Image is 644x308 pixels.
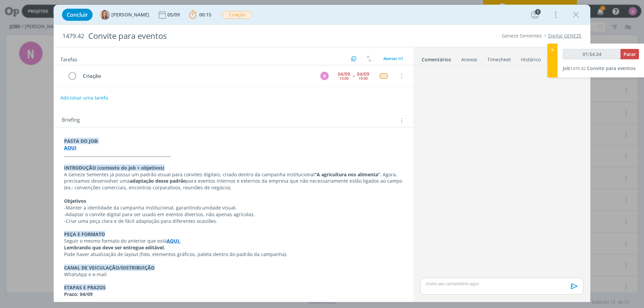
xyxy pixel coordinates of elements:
div: 1 [535,9,541,15]
span: 00:15 [199,11,211,18]
button: 00:15 [187,9,213,20]
button: A[PERSON_NAME] [100,10,149,20]
a: Geneze Sementes [502,33,542,39]
button: Adicionar uma tarefa [60,92,108,104]
p: Seguir o mesmo formato do anterior que está [64,238,403,244]
p: -Manter a identidade da campanha institucional, garantindo unidade visual. [64,204,403,211]
strong: Prazo: 04/09 [64,291,93,297]
a: Timesheet [487,53,511,63]
a: AQUI. [167,238,180,244]
a: Histórico [521,53,541,63]
span: Criação [222,11,252,19]
div: 05/09 [167,12,181,17]
div: 04/09 [357,72,369,76]
strong: “A agricultura nos alimenta” [315,171,380,178]
p: -Criar uma peça clara e de fácil adaptação para diferentes ocasiões. [64,218,403,225]
strong: PASTA DO JOB: [64,138,99,144]
span: Briefing [62,116,80,125]
img: A [100,10,110,20]
strong: INTRODUÇÃO (contexto do job + objetivos) [64,165,164,171]
a: Job1479.42Convite para eventos [563,65,636,71]
img: arrow-down-up.svg [367,56,371,62]
span: Concluir [67,12,88,17]
p: Pode haver atualização de layout (foto, elementos gráficos, paleta dentro do padrão da campanha). [64,251,403,258]
div: Criação [80,72,314,80]
p: WhatsApp e e-mail [64,271,403,278]
span: Convite para eventos [587,65,636,71]
strong: Lembrando que deve ser entregue editável. [64,244,165,251]
a: AQUI [64,144,76,151]
button: 1 [530,9,540,20]
strong: Objetivos [64,198,86,204]
strong: adaptação desse padrão [130,178,186,184]
div: N [320,72,329,80]
p: -Adaptar o convite digital para ser usado em eventos diversos, não apenas agrícolas. [64,211,403,218]
span: Parar [624,51,636,57]
span: 1479.42 [62,33,84,40]
button: Criação [222,11,253,19]
strong: ETAPAS E PRAZOS [64,284,106,291]
strong: PEÇA E FORMATO [64,231,105,237]
button: N [319,71,329,81]
div: dialog [54,5,590,302]
span: Abertas 1/1 [383,56,403,61]
a: Digital GENEZE [548,33,582,39]
div: 13:00 [339,76,348,80]
span: -- [353,73,355,78]
button: Parar [621,49,639,59]
button: Concluir [62,9,93,21]
div: 15:00 [359,76,368,80]
span: 1479.42 [570,65,586,71]
p: A Geneze Sementes já possui um padrão visual para convites digitais, criado dentro da campanha in... [64,171,403,191]
div: 04/09 [338,72,350,76]
div: Anexos [461,56,477,63]
div: Convite para eventos [86,28,363,44]
a: Comentários [421,53,451,63]
strong: _____________________________________________________ [64,151,171,158]
span: [PERSON_NAME] [111,12,149,17]
span: Tarefas [60,55,77,63]
strong: CANAL DE VEICULAÇÃO/DISTRIBUIÇÃO [64,264,155,271]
